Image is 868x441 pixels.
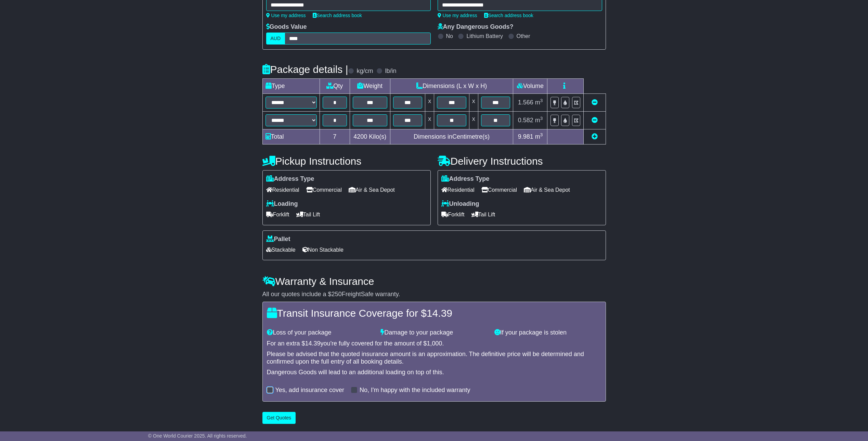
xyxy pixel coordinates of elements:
td: x [425,94,434,112]
span: Stackable [266,244,296,255]
span: 1.566 [518,99,533,106]
label: Unloading [441,200,479,208]
sup: 3 [540,132,543,137]
label: Address Type [266,175,314,183]
div: Loss of your package [263,329,377,337]
td: Volume [513,79,547,94]
span: 250 [332,291,342,298]
span: Air & Sea Depot [524,185,570,195]
label: Any Dangerous Goods? [438,23,514,31]
div: All our quotes include a $ FreightSafe warranty. [262,291,606,298]
span: Forklift [266,209,289,220]
span: m [535,117,543,124]
label: Other [517,33,530,39]
span: m [535,133,543,140]
label: No, I'm happy with the included warranty [360,387,470,394]
div: Dangerous Goods will lead to an additional loading on top of this. [267,369,601,376]
span: 14.39 [305,340,321,347]
h4: Package details | [262,64,348,75]
td: x [425,112,434,129]
td: Type [262,79,320,94]
div: Damage to your package [377,329,491,337]
label: Lithium Battery [466,33,503,39]
td: Total [262,129,320,144]
span: Commercial [306,185,342,195]
span: Residential [266,185,299,195]
a: Use my address [438,13,477,18]
span: Non Stackable [302,244,344,255]
h4: Warranty & Insurance [262,276,606,287]
sup: 3 [540,116,543,121]
span: Residential [441,185,475,195]
span: 9.981 [518,133,533,140]
h4: Delivery Instructions [438,155,606,167]
label: Pallet [266,236,290,243]
a: Search address book [313,13,362,18]
span: Commercial [481,185,517,195]
span: 1,000 [427,340,442,347]
a: Search address book [484,13,533,18]
span: m [535,99,543,106]
td: Dimensions (L x W x H) [390,79,513,94]
td: Dimensions in Centimetre(s) [390,129,513,144]
label: No [446,33,453,39]
label: Yes, add insurance cover [275,387,344,394]
span: Tail Lift [296,209,320,220]
h4: Transit Insurance Coverage for $ [267,307,601,319]
span: 14.39 [427,307,452,319]
div: For an extra $ you're fully covered for the amount of $ . [267,340,601,348]
span: Forklift [441,209,465,220]
td: 7 [320,129,350,144]
label: Goods Value [266,23,307,31]
label: kg/cm [357,67,373,75]
span: 4200 [353,133,367,140]
button: Get Quotes [262,412,296,424]
a: Remove this item [592,117,598,124]
td: Kilo(s) [350,129,390,144]
td: Weight [350,79,390,94]
div: Please be advised that the quoted insurance amount is an approximation. The definitive price will... [267,351,601,365]
label: lb/in [385,67,396,75]
label: Address Type [441,175,490,183]
label: AUD [266,33,285,45]
a: Remove this item [592,99,598,106]
div: If your package is stolen [491,329,605,337]
span: 0.582 [518,117,533,124]
td: x [469,94,478,112]
a: Use my address [266,13,306,18]
span: Tail Lift [471,209,495,220]
span: Air & Sea Depot [349,185,395,195]
a: Add new item [592,133,598,140]
td: Qty [320,79,350,94]
span: © One World Courier 2025. All rights reserved. [148,433,247,439]
sup: 3 [540,98,543,103]
td: x [469,112,478,129]
h4: Pickup Instructions [262,155,431,167]
label: Loading [266,200,298,208]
